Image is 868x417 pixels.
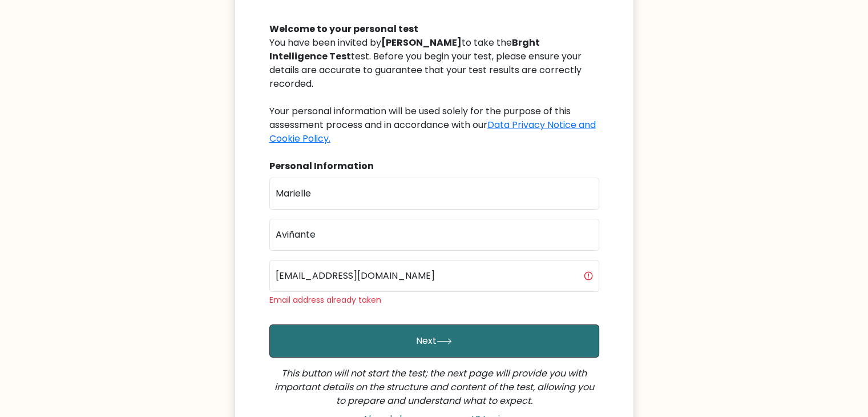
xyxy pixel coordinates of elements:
[269,118,596,145] a: Data Privacy Notice and Cookie Policy.
[269,324,599,358] button: Next
[269,22,599,36] div: Welcome to your personal test
[269,36,540,63] b: Brght Intelligence Test
[269,36,599,146] div: You have been invited by to take the test. Before you begin your test, please ensure your details...
[274,367,594,407] i: This button will not start the test; the next page will provide you with important details on the...
[269,178,599,210] input: First name
[269,219,599,251] input: Last name
[269,260,599,292] input: Email
[269,294,599,306] div: Email address already taken
[269,159,599,173] div: Personal Information
[381,36,462,49] b: [PERSON_NAME]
